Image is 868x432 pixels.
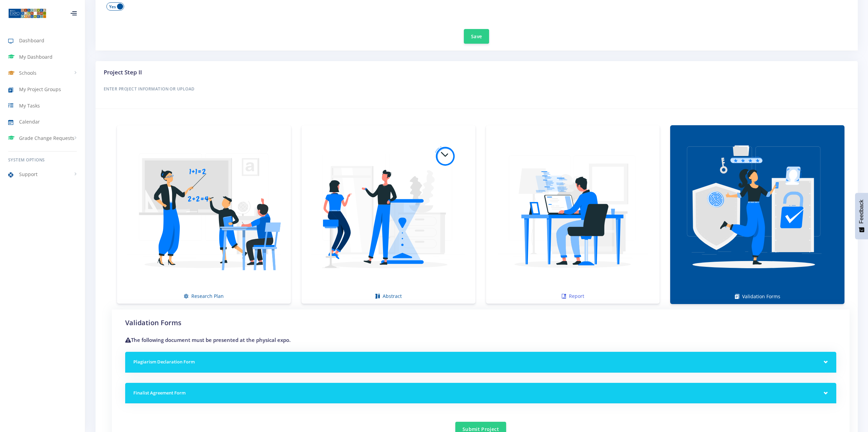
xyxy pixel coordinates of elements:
button: Save [464,29,489,44]
h4: The following document must be presented at the physical expo. [125,336,836,344]
a: Research Plan [117,125,291,304]
span: Dashboard [19,37,44,44]
h6: Enter Project Information or Upload [104,85,850,93]
span: Grade Change Requests [19,134,74,142]
span: My Project Groups [19,86,61,93]
h2: Validation Forms [125,318,836,328]
span: Support [19,171,38,178]
img: Validation Forms [676,129,839,293]
span: My Tasks [19,102,40,109]
h3: Project Step II [104,68,850,77]
span: My Dashboard [19,53,53,60]
button: Feedback - Show survey [855,193,868,239]
img: ... [8,8,46,19]
h5: Finalist Agreement Form [133,390,828,397]
a: Report [486,125,660,304]
span: Calendar [19,118,40,125]
span: Schools [19,69,36,76]
a: Validation Forms [670,125,844,304]
img: Report [491,129,654,292]
h6: System Options [8,157,77,163]
img: Research Plan [122,129,285,292]
img: Abstract [307,129,470,292]
h5: Plagiarism Declaration Form [133,359,828,365]
a: Abstract [301,125,475,304]
span: Feedback [858,200,865,224]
